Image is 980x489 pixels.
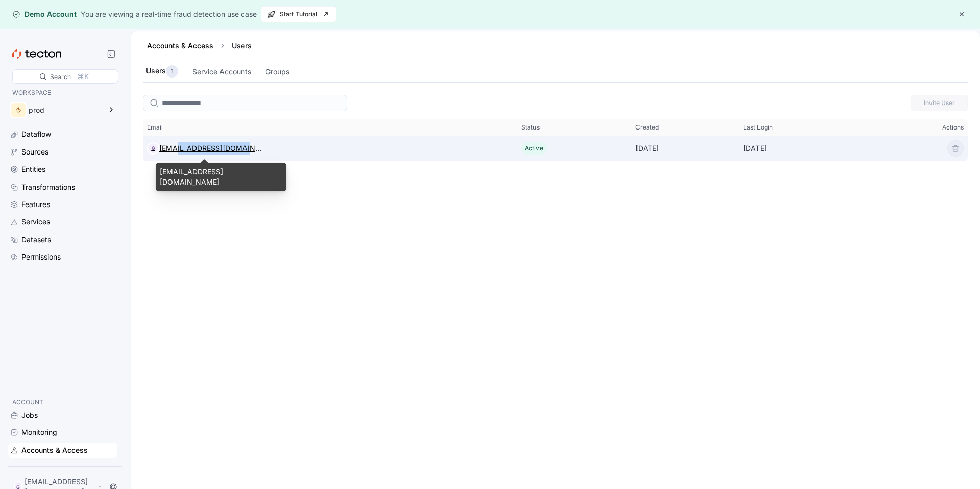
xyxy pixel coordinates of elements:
div: Transformations [21,182,75,193]
a: Sources [8,144,117,160]
div: You are viewing a real-time fraud detection use case [81,9,257,20]
div: Demo Account [12,9,77,19]
p: 1 [171,66,174,76]
a: Dataflow [8,126,117,142]
span: Status [521,123,540,132]
a: Jobs [8,407,117,423]
p: ACCOUNT [12,397,113,407]
div: [DATE] [631,138,739,159]
div: Datasets [21,234,51,245]
a: Accounts & Access [8,443,117,458]
div: Service Accounts [192,66,251,78]
div: [EMAIL_ADDRESS][DOMAIN_NAME] [160,167,282,187]
div: Dataflow [21,128,51,140]
div: Search [50,72,71,82]
span: Last Login [743,123,773,132]
span: Active [525,144,543,152]
a: Datasets [8,232,117,247]
a: G[EMAIL_ADDRESS][DOMAIN_NAME] [147,142,249,155]
div: prod [29,107,101,114]
a: Features [8,197,117,212]
a: Transformations [8,179,117,195]
div: [DATE] [739,138,867,159]
div: Accounts & Access [21,445,88,456]
a: Accounts & Access [147,41,213,50]
div: Monitoring [21,427,57,438]
div: Entities [21,164,45,175]
a: Permissions [8,249,117,265]
span: Invite User [917,95,961,111]
span: Actions [942,123,964,132]
span: Start Tutorial [267,7,330,22]
button: Start Tutorial [261,6,336,22]
div: [EMAIL_ADDRESS][DOMAIN_NAME] [159,142,261,155]
span: Email [147,123,163,132]
div: Search⌘K [12,69,118,84]
p: WORKSPACE [12,88,113,98]
div: G [147,142,159,155]
div: Services [21,216,50,227]
div: Features [21,199,50,210]
div: Permissions [21,251,61,263]
div: Users [146,65,178,78]
button: Invite User [911,95,968,111]
a: Entities [8,162,117,177]
a: Services [8,214,117,229]
span: Created [635,123,659,132]
div: Sources [21,146,48,158]
div: Jobs [21,409,38,421]
div: Groups [265,66,289,78]
a: Monitoring [8,425,117,440]
div: ⌘K [77,71,89,82]
div: Users [228,41,256,51]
